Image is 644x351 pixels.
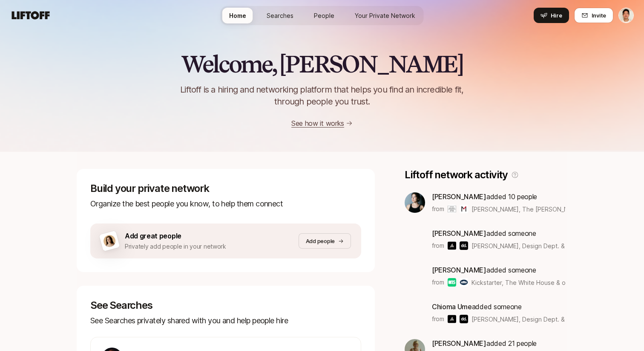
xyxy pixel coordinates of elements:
[432,264,565,276] p: added someone
[448,205,456,213] img: Artadia
[181,51,463,77] h2: Welcome, [PERSON_NAME]
[471,315,565,324] span: [PERSON_NAME], Design Dept. & others
[460,241,468,250] img: Design Dept.
[432,228,565,239] p: added someone
[448,278,456,287] img: Kickstarter
[618,8,634,23] button: Jeremy Chen
[619,8,633,23] img: Jeremy Chen
[432,277,444,287] p: from
[405,169,508,181] p: Liftoff network activity
[432,191,565,202] p: added 10 people
[460,315,468,323] img: Design Dept.
[348,8,422,23] a: Your Private Network
[551,11,562,20] span: Hire
[432,314,444,324] p: from
[432,339,486,348] span: [PERSON_NAME]
[574,8,613,23] button: Invite
[314,11,334,20] span: People
[90,315,361,327] p: See Searches privately shared with you and help people hire
[260,8,300,23] a: Searches
[448,315,456,323] img: Penrose
[432,338,561,349] p: added 21 people
[90,198,361,210] p: Organize the best people you know, to help them connect
[432,241,444,251] p: from
[291,119,344,128] a: See how it works
[355,11,415,20] span: Your Private Network
[448,241,456,250] img: Penrose
[432,266,486,274] span: [PERSON_NAME]
[471,241,565,250] span: [PERSON_NAME], Design Dept. & others
[592,11,606,20] span: Invite
[267,11,293,20] span: Searches
[432,302,472,311] span: Chioma Ume
[432,204,444,214] p: from
[90,299,361,311] p: See Searches
[432,229,486,238] span: [PERSON_NAME]
[299,233,351,249] button: Add people
[460,278,468,287] img: The White House
[125,241,226,252] p: Privately add people in your network
[222,8,253,23] a: Home
[471,206,641,213] span: [PERSON_NAME], The [PERSON_NAME] Foundation & others
[534,8,569,23] button: Hire
[432,301,565,312] p: added someone
[432,192,486,201] span: [PERSON_NAME]
[405,192,425,213] img: 539a6eb7_bc0e_4fa2_8ad9_ee091919e8d1.jpg
[307,8,341,23] a: People
[90,183,361,194] p: Build your private network
[306,237,335,245] p: Add people
[471,279,580,286] span: Kickstarter, The White House & others
[125,230,226,241] p: Add great people
[460,205,468,213] img: The Andrew W. Mellon Foundation
[170,84,474,107] p: Liftoff is a hiring and networking platform that helps you find an incredible fit, through people...
[102,234,117,248] img: woman-on-brown-bg.png
[229,11,246,20] span: Home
